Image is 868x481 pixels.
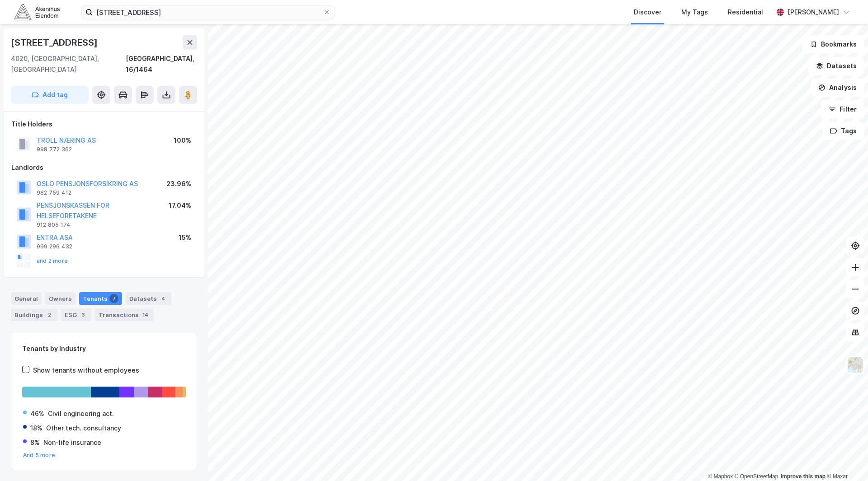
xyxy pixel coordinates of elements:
div: [STREET_ADDRESS] [11,35,99,50]
div: Datasets [126,292,171,305]
button: Tags [822,122,864,140]
a: Improve this map [781,473,826,480]
a: OpenStreetMap [735,473,778,480]
div: Show tenants without employees [33,365,139,376]
div: Tenants by Industry [22,343,186,354]
button: Bookmarks [802,35,864,53]
button: And 5 more [23,452,55,459]
div: Landlords [11,162,197,173]
div: Non-life insurance [43,437,101,448]
div: Residential [728,7,763,18]
div: 7 [109,294,118,303]
div: [GEOGRAPHIC_DATA], 16/1464 [126,53,197,75]
img: Z [847,356,864,374]
div: [PERSON_NAME] [788,7,839,18]
div: 4020, [GEOGRAPHIC_DATA], [GEOGRAPHIC_DATA] [11,53,126,75]
button: Filter [821,100,864,118]
div: Discover [634,7,661,18]
div: 999 296 432 [37,243,72,250]
div: ESG [61,308,91,321]
div: 998 772 362 [37,146,72,153]
div: 100% [174,135,191,146]
div: 8% [30,437,40,448]
div: My Tags [681,7,708,18]
div: 2 [45,310,54,319]
div: Tenants [79,292,122,305]
div: 46% [30,408,44,419]
div: Buildings [11,308,57,321]
div: Transactions [95,308,154,321]
img: akershus-eiendom-logo.9091f326c980b4bce74ccdd9f866810c.svg [14,4,60,20]
div: 982 759 412 [37,189,71,196]
div: 3 [79,310,88,319]
div: 15% [179,232,191,243]
iframe: Chat Widget [823,438,868,481]
div: 17.04% [169,200,191,211]
div: 912 805 174 [37,221,71,229]
input: Search by address, cadastre, landlords, tenants or people [93,5,323,19]
div: Owners [45,292,75,305]
div: Title Holders [11,119,197,130]
div: Other tech. consultancy [46,423,121,434]
div: Civil engineering act. [48,408,114,419]
div: 18% [30,423,42,434]
div: General [11,292,42,305]
button: Datasets [808,57,864,75]
div: Kontrollprogram for chat [823,438,868,481]
button: Analysis [811,79,864,97]
button: Add tag [11,86,89,104]
div: 4 [159,294,168,303]
a: Mapbox [708,473,733,480]
div: 14 [141,310,150,319]
div: 23.96% [166,178,191,189]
